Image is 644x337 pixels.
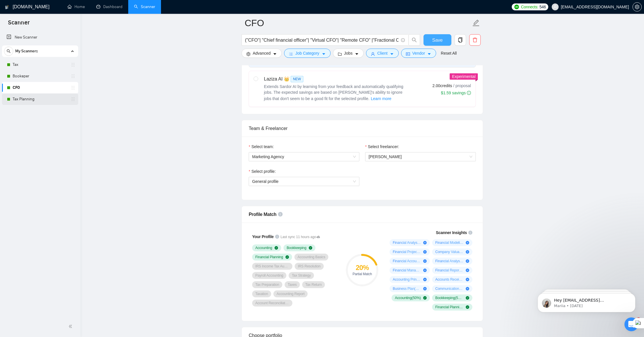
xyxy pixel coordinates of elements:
button: search [409,34,420,46]
span: 7 [636,317,641,322]
span: user [371,52,375,56]
a: Reset All [441,50,457,56]
span: General profile [252,177,356,186]
span: 546 [539,4,546,10]
span: Account Reconciliation [255,301,289,305]
a: setting [632,5,642,9]
div: $1.59 savings [441,90,471,96]
span: info-circle [468,231,472,235]
span: check-circle [466,296,469,300]
div: 20 % [346,264,378,271]
div: Team & Freelancer [249,120,476,137]
label: Select freelancer: [365,143,399,150]
span: IRS Resolution [298,264,321,269]
span: IRS Income Tax Audits [255,264,289,269]
input: Search Freelance Jobs... [245,37,398,44]
label: Select team: [249,143,274,150]
input: Scanner name... [245,16,471,30]
span: setting [633,5,641,9]
span: search [4,49,13,53]
span: plus-circle [423,269,427,272]
span: idcard [406,52,410,56]
span: plus-circle [466,259,469,263]
iframe: Intercom live chat [624,317,638,331]
button: Laziza AI NEWExtends Sardor AI by learning from your feedback and automatically qualifying jobs. ... [371,95,392,102]
span: Scanner [3,18,34,30]
a: CFO [13,82,67,93]
span: NEW [291,76,303,82]
span: plus-circle [423,278,427,281]
span: info-circle [467,91,471,95]
span: Communications ( 25 %) [435,286,463,291]
span: plus-circle [466,287,469,290]
iframe: Intercom notifications message [529,281,644,321]
span: Financial Management/CFO ( 50 %) [393,268,421,273]
span: user [553,5,557,9]
span: Vendor [412,50,425,56]
span: Tax Strategy [292,273,311,278]
span: Accounting ( 50 %) [395,296,421,300]
span: edit [472,19,480,27]
span: Financial Modeling ( 75 %) [435,240,463,245]
span: Profile Match [249,212,277,217]
span: search [409,37,420,43]
span: Business Plan ( 25 %) [393,286,421,291]
span: delete [469,37,480,43]
button: setting [632,2,642,12]
span: check-circle [275,246,278,250]
span: caret-down [390,52,394,56]
span: Select profile: [251,168,276,175]
button: delete [469,34,481,46]
span: check-circle [423,296,427,300]
span: Marketing Agency [252,152,356,161]
li: New Scanner [2,32,78,43]
button: barsJob Categorycaret-down [284,49,330,58]
span: 👑 [284,76,290,83]
span: Bookkeeping [287,246,306,250]
span: caret-down [427,52,431,56]
button: folderJobscaret-down [333,49,364,58]
span: plus-circle [423,259,427,263]
span: Financial Analysis ( 75 %) [393,240,421,245]
span: / proposal [453,83,471,89]
span: Payroll Accounting [255,273,283,278]
span: Accounting [255,246,272,250]
img: upwork-logo.png [514,5,519,9]
button: userClientcaret-down [366,49,399,58]
span: Financial Planning [255,255,283,259]
span: Accounting Report [277,292,304,296]
span: Learn more [371,95,392,102]
span: [PERSON_NAME] [369,154,402,159]
a: Tax Planning [13,93,67,105]
span: plus-circle [423,241,427,244]
span: Connects: [521,4,538,10]
span: setting [246,52,250,56]
a: homeHome [68,4,85,9]
span: plus-circle [466,250,469,254]
span: Advanced [253,50,271,56]
span: Bookkeeping ( 50 %) [435,296,463,300]
a: searchScanner [134,4,155,9]
span: info-circle [275,235,279,239]
a: Bookeper [13,70,67,82]
span: info-circle [278,212,283,217]
span: Job Category [295,50,319,56]
span: Financial Planning ( 50 %) [435,305,463,309]
a: Tax [13,59,67,70]
span: folder [338,52,342,56]
span: plus-circle [466,278,469,281]
span: Scanner Insights [436,231,467,235]
span: Accounts Receivable ( 25 %) [435,277,463,282]
span: double-left [68,323,74,329]
span: Financial Report ( 50 %) [435,268,463,273]
span: holder [71,85,75,90]
span: plus-circle [466,241,469,244]
span: check-circle [285,255,289,259]
a: New Scanner [7,32,74,43]
span: caret-down [322,52,326,56]
span: Company Valuation ( 50 %) [435,250,463,254]
span: My Scanners [15,45,38,57]
li: My Scanners [2,45,78,105]
span: plus-circle [423,250,427,254]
